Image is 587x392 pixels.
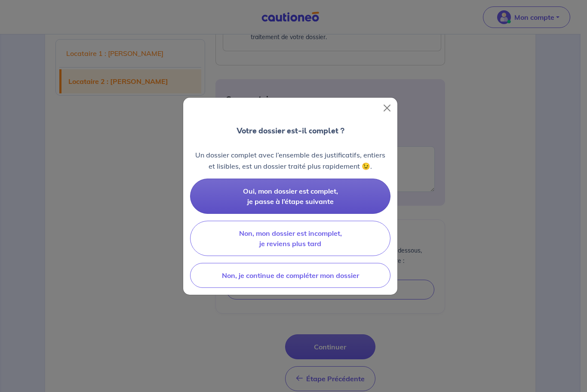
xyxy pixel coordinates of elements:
button: Non, je continue de compléter mon dossier [190,263,390,288]
button: Non, mon dossier est incomplet, je reviens plus tard [190,221,390,256]
span: Non, je continue de compléter mon dossier [222,271,359,280]
p: Votre dossier est-il complet ? [237,125,344,136]
button: Close [380,101,394,115]
button: Oui, mon dossier est complet, je passe à l’étape suivante [190,179,390,214]
p: Un dossier complet avec l’ensemble des justificatifs, entiers et lisibles, est un dossier traité ... [190,149,390,172]
span: Oui, mon dossier est complet, je passe à l’étape suivante [243,187,338,206]
span: Non, mon dossier est incomplet, je reviens plus tard [239,229,342,248]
